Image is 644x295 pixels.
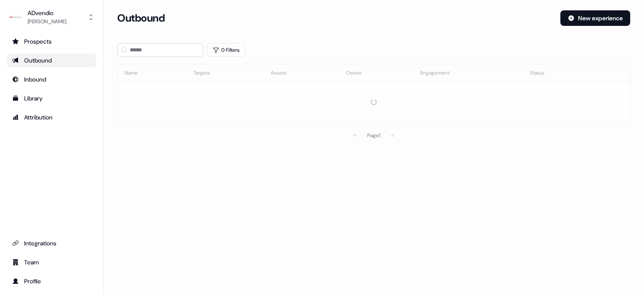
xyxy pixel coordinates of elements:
button: ADvendio[PERSON_NAME] [7,7,96,28]
a: Go to integrations [7,236,96,250]
div: Team [12,258,91,267]
div: Inbound [12,75,91,84]
a: Go to attribution [7,110,96,124]
div: ADvendio [28,9,66,17]
h3: Outbound [117,12,165,25]
button: New experience [560,10,630,26]
div: Library [12,94,91,103]
div: Integrations [12,239,91,248]
a: Go to profile [7,274,96,288]
a: Go to Inbound [7,72,96,86]
div: [PERSON_NAME] [28,17,66,26]
button: 0 Filters [207,43,245,57]
div: Prospects [12,37,91,46]
div: Attribution [12,113,91,122]
div: Outbound [12,56,91,65]
a: Go to team [7,255,96,269]
a: Go to outbound experience [7,53,96,67]
a: Go to prospects [7,35,96,48]
div: Profile [12,277,91,286]
a: Go to templates [7,91,96,105]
